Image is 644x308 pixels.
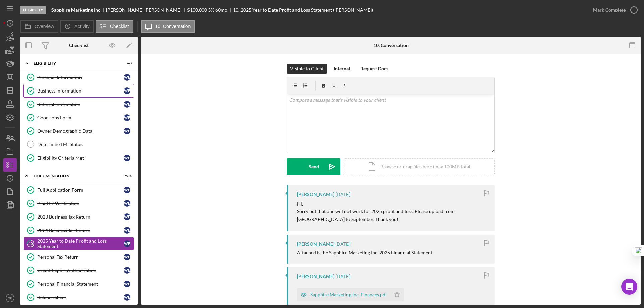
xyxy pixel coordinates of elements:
a: Balance SheetWE [23,291,134,304]
div: Send [309,158,319,175]
div: [PERSON_NAME] [297,274,334,279]
div: Full Application Form [37,187,124,193]
button: 10. Conversation [141,20,195,33]
div: Request Docs [360,64,388,74]
div: Determine LMI Status [37,142,134,147]
a: Personal InformationWE [23,71,134,84]
div: Eligibility [20,6,46,14]
button: Activity [60,20,94,33]
tspan: 10 [29,241,33,246]
div: Visible to Client [290,64,324,74]
div: W E [124,114,130,121]
div: [PERSON_NAME] [PERSON_NAME] [106,7,187,13]
div: 10. Conversation [373,43,409,48]
button: RK [3,291,17,305]
button: Mark Complete [586,3,641,17]
div: W E [124,281,130,287]
a: Personal Financial StatementWE [23,277,134,291]
button: Send [287,158,340,175]
div: 60 mo [215,7,227,13]
div: W E [124,87,130,94]
a: Business InformationWE [23,84,134,98]
a: 2024 Business Tax ReturnWE [23,224,134,237]
label: Overview [35,24,54,29]
img: one_i.png [635,247,642,254]
div: 9 / 20 [120,174,132,178]
a: Owner Demographic DataWE [23,124,134,138]
button: Internal [330,64,354,74]
time: 2025-09-27 03:17 [335,241,350,247]
p: Sorry but that one will not work for 2025 profit and loss. Please upload from [GEOGRAPHIC_DATA] t... [297,208,488,223]
div: Plaid ID Verification [37,201,124,206]
a: Referral InformationWE [23,98,134,111]
button: Request Docs [357,64,392,74]
div: W E [124,240,130,247]
div: W E [124,227,130,234]
div: 2024 Business Tax Return [37,228,124,233]
div: Personal Financial Statement [37,281,124,287]
div: W E [124,74,130,81]
div: W E [124,200,130,207]
div: Eligibility Criteria Met [37,155,124,161]
div: Eligibility [34,61,116,65]
button: Overview [20,20,58,33]
div: W E [124,267,130,274]
a: Determine LMI Status [23,138,134,151]
div: W E [124,294,130,301]
p: Hi, [297,200,488,208]
div: 6 / 7 [120,61,132,65]
div: 2025 Year to Date Profit and Loss Statement [37,238,124,249]
div: Referral Information [37,102,124,107]
time: 2025-09-27 03:16 [335,274,350,279]
button: Sapphire Marketing Inc. Finances.pdf [297,288,404,301]
div: 10. 2025 Year to Date Profit and Loss Statement ([PERSON_NAME]) [233,7,373,13]
label: Checklist [110,24,129,29]
div: [PERSON_NAME] [297,192,334,197]
div: Good Jobs Form [37,115,124,120]
div: W E [124,187,130,193]
label: 10. Conversation [155,24,191,29]
div: [PERSON_NAME] [297,241,334,247]
div: Internal [334,64,350,74]
div: W E [124,213,130,220]
div: Mark Complete [593,3,626,17]
button: Checklist [96,20,133,33]
a: 102025 Year to Date Profit and Loss StatementWE [23,237,134,250]
div: W E [124,254,130,260]
div: Balance Sheet [37,295,124,300]
div: Owner Demographic Data [37,128,124,134]
span: $100,000 [187,7,207,13]
a: Credit Report AuthorizationWE [23,264,134,277]
div: Personal Tax Return [37,254,124,260]
div: Attached is the Sapphire Marketing Inc. 2025 Financial Statement [297,250,432,255]
div: 3 % [208,7,214,13]
a: Plaid ID VerificationWE [23,197,134,210]
div: Open Intercom Messenger [621,279,637,295]
text: RK [8,296,12,300]
div: Documentation [34,174,116,178]
button: Visible to Client [287,64,327,74]
a: Good Jobs FormWE [23,111,134,124]
div: Credit Report Authorization [37,268,124,273]
div: Sapphire Marketing Inc. Finances.pdf [310,292,387,297]
a: Eligibility Criteria MetWE [23,151,134,165]
a: Full Application FormWE [23,183,134,197]
div: Personal Information [37,75,124,80]
div: 2023 Business Tax Return [37,214,124,220]
div: W E [124,128,130,134]
div: Checklist [69,43,89,48]
div: Business Information [37,88,124,94]
div: W E [124,101,130,108]
div: W E [124,155,130,161]
a: Personal Tax ReturnWE [23,250,134,264]
label: Activity [74,24,89,29]
a: 2023 Business Tax ReturnWE [23,210,134,224]
time: 2025-09-29 22:48 [335,192,350,197]
b: Sapphire Marketing Inc [51,7,100,13]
